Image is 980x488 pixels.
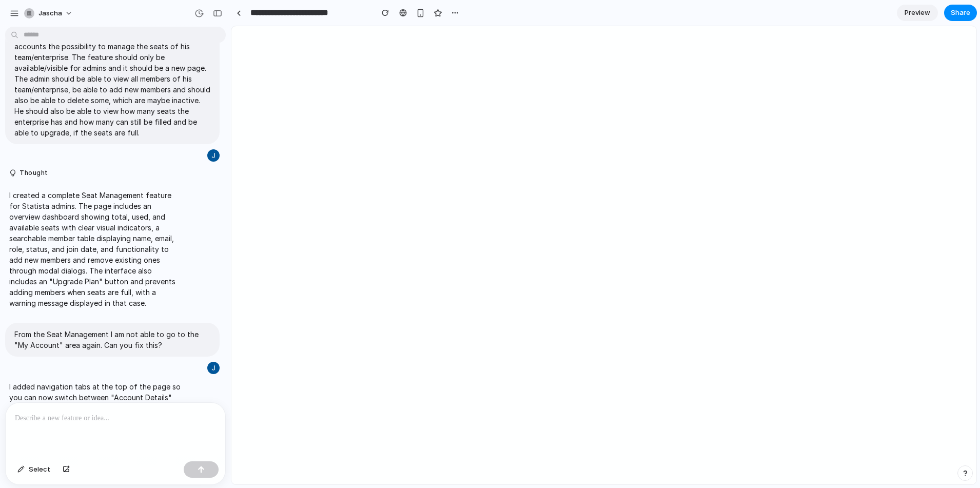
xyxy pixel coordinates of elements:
[38,8,62,18] span: jascha
[12,461,55,478] button: Select
[951,8,970,18] span: Share
[897,5,938,21] a: Preview
[20,5,78,22] button: jascha
[9,381,181,457] p: I added navigation tabs at the top of the page so you can now switch between "Account Details" (y...
[9,190,181,308] p: I created a complete Seat Management feature for Statista admins. The page includes an overview d...
[905,8,930,18] span: Preview
[29,464,50,475] span: Select
[14,9,210,138] p: Hi there, I am a UI/UX designer from Statista and we want to build a new feature. The feature is ...
[14,329,210,350] p: From the Seat Management I am not able to go to the "My Account" area again. Can you fix this?
[944,5,977,21] button: Share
